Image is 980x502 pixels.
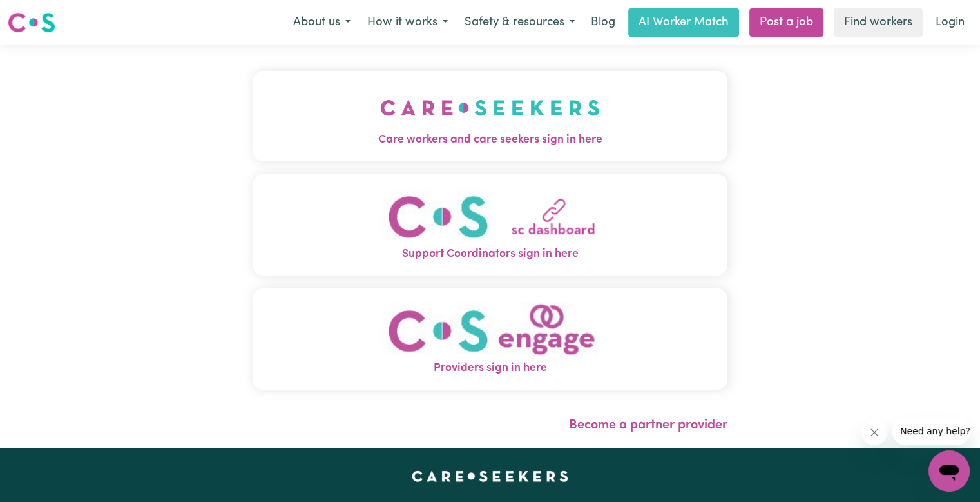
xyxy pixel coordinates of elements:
[861,419,887,445] iframe: Close message
[749,8,823,37] a: Post a job
[569,419,727,432] a: Become a partner provider
[253,360,727,377] span: Providers sign in here
[628,8,739,37] a: AI Worker Match
[253,71,727,161] button: Care workers and care seekers sign in here
[359,9,456,36] button: How it works
[892,417,970,445] iframe: Message from company
[928,8,972,37] a: Login
[583,8,623,37] a: Blog
[253,174,727,276] button: Support Coordinators sign in here
[928,450,970,492] iframe: Button to launch messaging window
[253,132,727,148] span: Care workers and care seekers sign in here
[834,8,923,37] a: Find workers
[412,471,568,481] a: Careseekers home page
[8,8,55,37] a: Careseekers logo
[456,9,583,36] button: Safety & resources
[253,246,727,263] span: Support Coordinators sign in here
[285,9,359,36] button: About us
[8,11,55,34] img: Careseekers logo
[8,9,78,19] span: Need any help?
[253,288,727,390] button: Providers sign in here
